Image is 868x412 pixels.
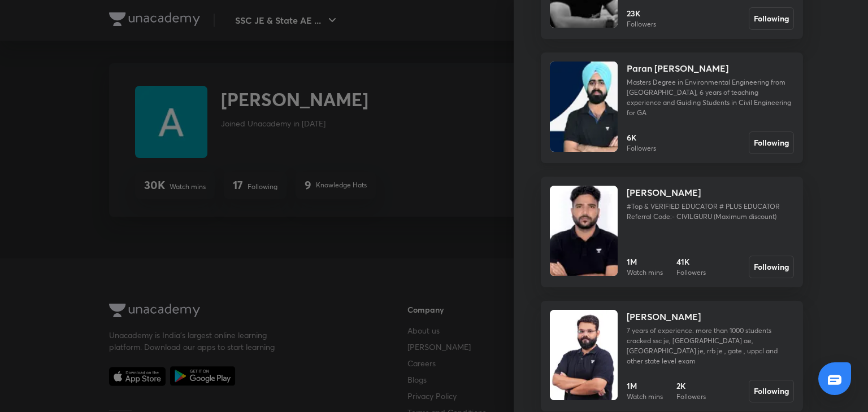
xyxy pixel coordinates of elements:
[676,392,706,402] p: Followers
[676,268,706,278] p: Followers
[627,201,794,222] p: #Top & VERIFIED EDUCATOR # PLUS EDUCATOR Referral Code:- CIVILGURU (Maximum discount)
[627,380,663,392] h6: 1M
[627,256,663,268] h6: 1M
[627,268,663,278] p: Watch mins
[749,132,794,154] button: Following
[749,7,794,30] button: Following
[550,62,618,152] img: Unacademy
[541,301,803,411] a: Unacademy[PERSON_NAME]7 years of experience. more than 1000 students cracked ssc je, [GEOGRAPHIC_...
[550,310,618,400] img: Unacademy
[749,256,794,278] button: Following
[676,380,706,392] h6: 2K
[749,380,794,402] button: Following
[627,392,663,402] p: Watch mins
[541,177,803,287] a: Unacademy[PERSON_NAME]#Top & VERIFIED EDUCATOR # PLUS EDUCATOR Referral Code:- CIVILGURU (Maximum...
[550,186,618,276] img: Unacademy
[627,326,794,366] p: 7 years of experience. more than 1000 students cracked ssc je, rajasthan ae, rajasthan je, rrb je...
[676,256,706,268] h6: 41K
[627,77,794,118] p: Masters Degree in Environmental Engineering from NIT BHOPAL, 6 years of teaching experience and G...
[541,52,803,163] a: UnacademyParan [PERSON_NAME]Masters Degree in Environmental Engineering from [GEOGRAPHIC_DATA], 6...
[627,19,656,29] p: Followers
[627,62,728,75] h4: Paran [PERSON_NAME]
[627,310,701,323] h4: [PERSON_NAME]
[627,132,656,143] h6: 6K
[627,186,701,199] h4: [PERSON_NAME]
[627,143,656,154] p: Followers
[627,7,656,19] h6: 23K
